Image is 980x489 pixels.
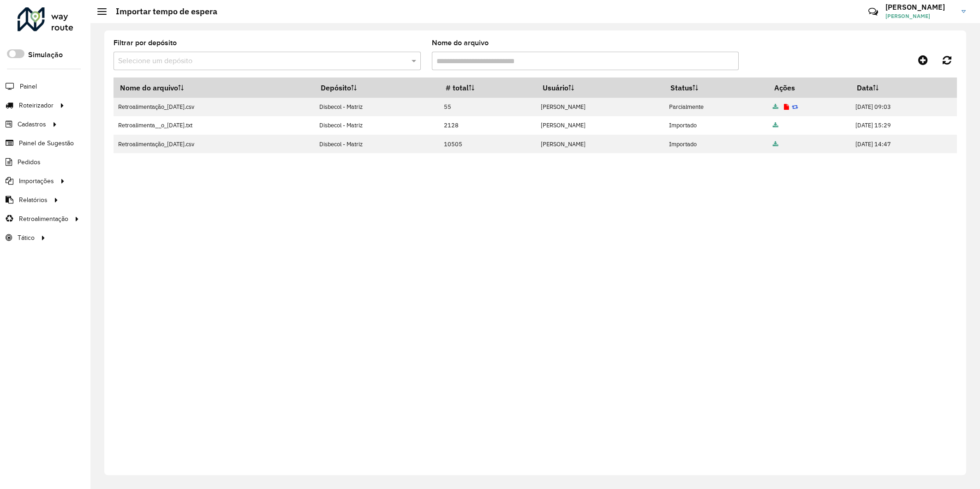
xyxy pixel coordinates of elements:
th: Ações [768,78,851,98]
label: Nome do arquivo [432,37,489,48]
span: Retroalimentação [19,214,68,224]
h3: [PERSON_NAME] [885,3,955,12]
th: Usuário [536,78,664,98]
a: Arquivo completo [773,121,778,129]
th: Data [850,78,956,98]
span: Roteirizador [19,101,54,110]
td: [DATE] 09:03 [850,98,956,116]
th: Status [664,78,768,98]
span: [PERSON_NAME] [885,12,955,20]
th: Nome do arquivo [114,78,315,98]
td: [DATE] 15:29 [850,116,956,135]
td: 10505 [439,135,536,153]
a: Arquivo completo [773,103,778,111]
a: Contato Rápido [863,2,883,22]
td: Retroalimentação_[DATE].csv [114,135,315,153]
h2: Importar tempo de espera [107,6,217,17]
th: Depósito [315,78,439,98]
label: Simulação [28,49,63,60]
td: Disbecol - Matriz [315,98,439,116]
td: Importado [664,116,768,135]
td: 55 [439,98,536,116]
td: Retroalimenta__o_[DATE].txt [114,116,315,135]
td: [PERSON_NAME] [536,135,664,153]
td: Disbecol - Matriz [315,135,439,153]
td: Disbecol - Matriz [315,116,439,135]
span: Painel [20,82,37,91]
td: [PERSON_NAME] [536,116,664,135]
td: [DATE] 14:47 [850,135,956,153]
span: Pedidos [18,157,41,167]
td: Importado [664,135,768,153]
span: Tático [18,233,35,243]
a: Arquivo completo [773,140,778,148]
th: # total [439,78,536,98]
span: Relatórios [19,195,48,205]
td: 2128 [439,116,536,135]
td: Parcialmente [664,98,768,116]
a: Exibir log de erros [784,103,789,111]
a: Reimportar [792,103,798,111]
span: Cadastros [18,119,46,129]
td: Retroalimentação_[DATE].csv [114,98,315,116]
span: Importações [19,176,54,186]
td: [PERSON_NAME] [536,98,664,116]
span: Painel de Sugestão [19,138,74,148]
label: Filtrar por depósito [114,37,177,48]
